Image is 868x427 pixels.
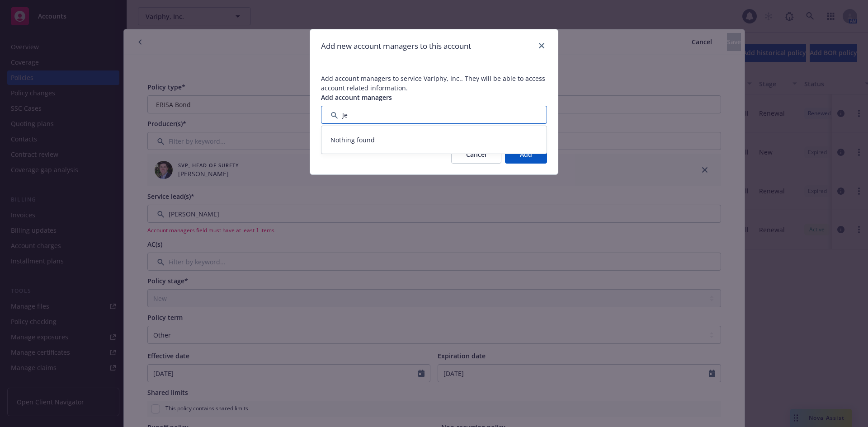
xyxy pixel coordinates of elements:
button: Cancel [451,145,501,164]
input: Filter by keyword... [321,106,547,124]
button: Add [505,145,547,164]
span: Add account managers [321,93,392,102]
span: Add account managers to service Variphy, Inc.. They will be able to access account related inform... [321,74,545,92]
span: Nothing found [330,136,375,144]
